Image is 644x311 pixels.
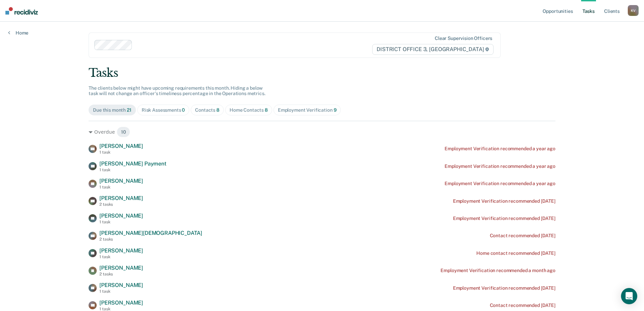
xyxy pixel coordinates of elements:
[8,30,28,36] a: Home
[127,107,132,113] span: 21
[278,107,337,113] div: Employment Verification
[99,289,143,294] div: 1 task
[99,202,143,207] div: 2 tasks
[99,272,143,276] div: 2 tasks
[99,254,143,259] div: 1 task
[89,66,555,80] div: Tasks
[99,220,143,224] div: 1 task
[621,288,637,304] div: Open Intercom Messenger
[99,265,143,271] span: [PERSON_NAME]
[453,285,555,291] div: Employment Verification recommended [DATE]
[99,282,143,288] span: [PERSON_NAME]
[99,213,143,219] span: [PERSON_NAME]
[99,178,143,184] span: [PERSON_NAME]
[117,127,130,137] span: 10
[334,107,337,113] span: 9
[5,7,38,15] img: Recidiviz
[628,5,639,16] button: KV
[372,44,494,55] span: DISTRICT OFFICE 3, [GEOGRAPHIC_DATA]
[435,36,492,41] div: Clear supervision officers
[93,107,132,113] div: Due this month
[230,107,268,113] div: Home Contacts
[99,150,143,155] div: 1 task
[99,143,143,149] span: [PERSON_NAME]
[445,163,555,169] div: Employment Verification recommended a year ago
[182,107,185,113] span: 0
[490,233,555,239] div: Contact recommended [DATE]
[216,107,219,113] span: 8
[99,237,202,242] div: 2 tasks
[195,107,219,113] div: Contacts
[99,195,143,201] span: [PERSON_NAME]
[490,303,555,308] div: Contact recommended [DATE]
[99,185,143,190] div: 1 task
[99,299,143,306] span: [PERSON_NAME]
[265,107,268,113] span: 8
[142,107,185,113] div: Risk Assessments
[476,250,555,256] div: Home contact recommended [DATE]
[99,230,202,236] span: [PERSON_NAME][DEMOGRAPHIC_DATA]
[445,181,555,186] div: Employment Verification recommended a year ago
[99,160,166,167] span: [PERSON_NAME] Payment
[89,85,265,96] span: The clients below might have upcoming requirements this month. Hiding a below task will not chang...
[628,5,639,16] div: K V
[99,247,143,254] span: [PERSON_NAME]
[453,216,555,221] div: Employment Verification recommended [DATE]
[440,268,555,273] div: Employment Verification recommended a month ago
[89,127,555,137] div: Overdue 10
[99,168,166,172] div: 1 task
[453,198,555,204] div: Employment Verification recommended [DATE]
[445,146,555,152] div: Employment Verification recommended a year ago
